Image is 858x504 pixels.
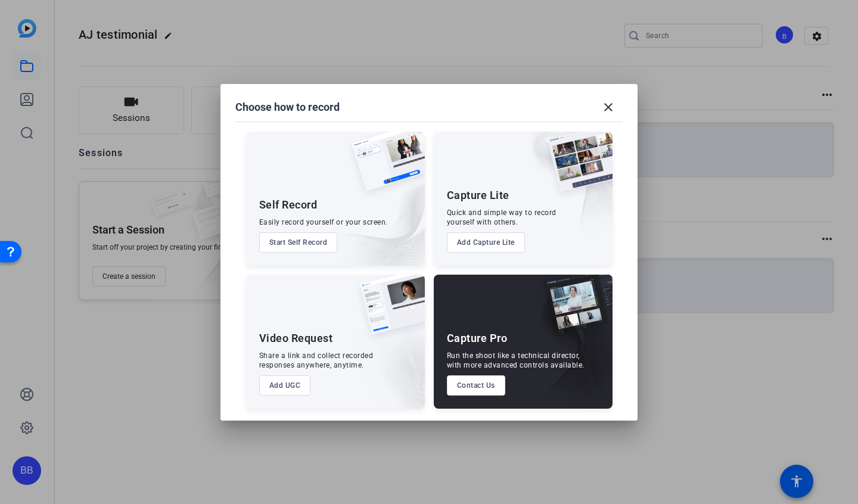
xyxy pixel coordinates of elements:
div: Video Request [259,331,333,346]
div: Self Record [259,198,318,212]
img: embarkstudio-self-record.png [321,157,425,266]
div: Run the shoot like a technical director, with more advanced controls available. [447,351,585,370]
img: capture-pro.png [534,275,613,347]
img: ugc-content.png [351,275,425,347]
button: Add Capture Lite [447,232,525,253]
button: Add UGC [259,375,311,396]
button: Contact Us [447,375,505,396]
img: capture-lite.png [539,132,613,204]
img: embarkstudio-capture-lite.png [506,132,613,251]
div: Quick and simple way to record yourself with others. [447,208,557,227]
mat-icon: close [601,100,615,114]
button: Start Self Record [259,232,338,253]
div: Share a link and collect recorded responses anywhere, anytime. [259,351,374,370]
h1: Choose how to record [235,100,340,114]
div: Capture Lite [447,188,509,203]
div: Easily record yourself or your screen. [259,217,388,227]
div: Capture Pro [447,331,508,346]
img: embarkstudio-capture-pro.png [524,290,613,409]
img: embarkstudio-ugc-content.png [356,312,425,409]
img: self-record.png [343,132,425,203]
